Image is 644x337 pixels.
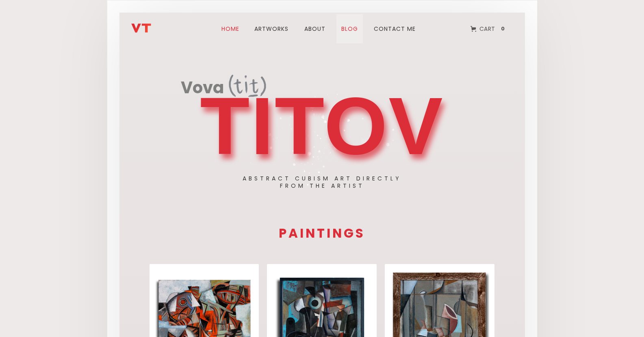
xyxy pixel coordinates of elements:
a: ARTWORks [249,14,293,43]
img: Tit [229,75,266,97]
a: Home [217,14,243,43]
h2: Vova [181,79,224,98]
a: blog [336,14,363,43]
a: VovaTitTITOVAbstract Cubism ART directlyfrom the artist [181,73,464,166]
h1: TITOV [200,90,444,163]
div: Cart [479,24,495,34]
a: Open empty cart [464,20,513,38]
h2: Abstract Cubism ART directly from the artist [243,175,401,189]
a: about [299,14,330,43]
img: Vladimir Titov [131,24,151,33]
h3: PAINTINGS [145,227,499,240]
a: Contact me [369,14,421,43]
div: 0 [499,25,507,32]
a: home [131,17,180,33]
